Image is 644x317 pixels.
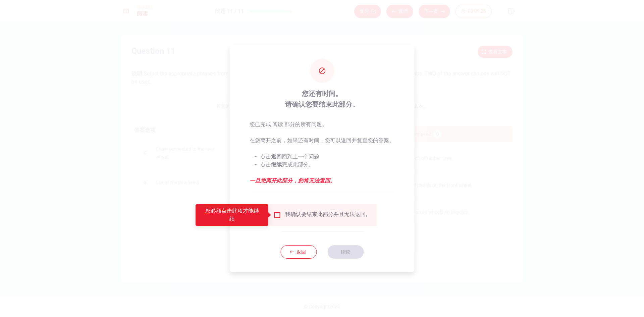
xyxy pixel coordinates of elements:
strong: 返回 [271,153,282,160]
button: 返回 [280,245,317,259]
span: 您还有时间。 请确认您要结束此部分。 [250,88,394,110]
div: 我确认要结束此部分并且无法返回。 [285,211,371,219]
li: 点击 回到上一个问题 [260,153,394,161]
span: 您必须点击此项才能继续 [273,211,281,219]
em: 一旦您离开此部分，您将无法返回。 [250,177,394,185]
strong: 继续 [271,161,282,168]
p: 您已完成 阅读 部分的所有问题。 [250,120,394,128]
div: 您必须点击此项才能继续 [196,204,268,226]
p: 在您离开之前，如果还有时间，您可以返回并复查您的答案。 [250,137,394,145]
li: 点击 完成此部分。 [260,161,394,169]
button: 继续 [327,245,364,259]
